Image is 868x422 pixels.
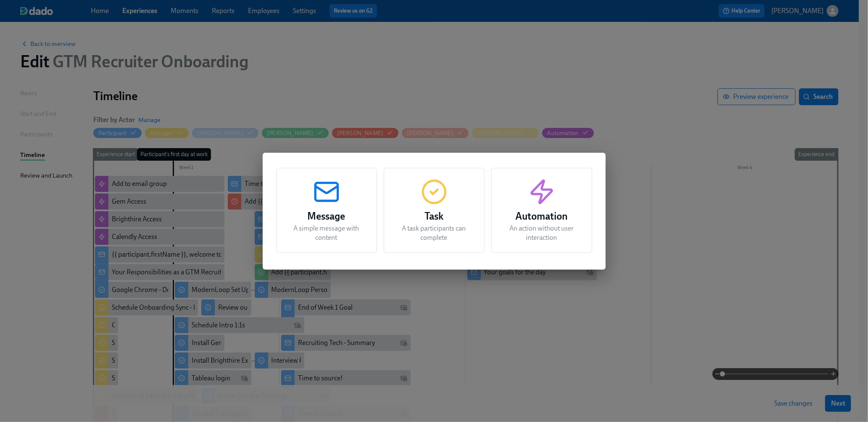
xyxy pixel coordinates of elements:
h3: Message [287,209,367,224]
button: MessageA simple message with content [276,168,377,253]
h3: Automation [502,209,582,224]
p: A task participants can complete [394,224,474,242]
button: TaskA task participants can complete [384,168,485,253]
p: An action without user interaction [502,224,582,242]
p: A simple message with content [287,224,367,242]
button: AutomationAn action without user interaction [491,168,592,253]
h3: Task [394,209,474,224]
